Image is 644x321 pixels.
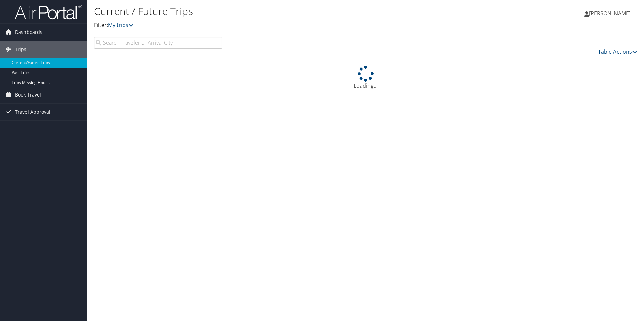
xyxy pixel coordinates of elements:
p: Filter: [94,21,456,30]
span: Book Travel [15,86,41,103]
a: My trips [108,21,134,29]
span: Trips [15,41,26,58]
span: Travel Approval [15,104,50,120]
a: Table Actions [598,48,637,55]
div: Loading... [94,66,637,90]
span: Dashboards [15,24,42,41]
h1: Current / Future Trips [94,4,456,18]
span: [PERSON_NAME] [589,10,631,17]
input: Search Traveler or Arrival City [94,37,222,49]
a: [PERSON_NAME] [584,3,637,23]
img: airportal-logo.png [15,4,82,20]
